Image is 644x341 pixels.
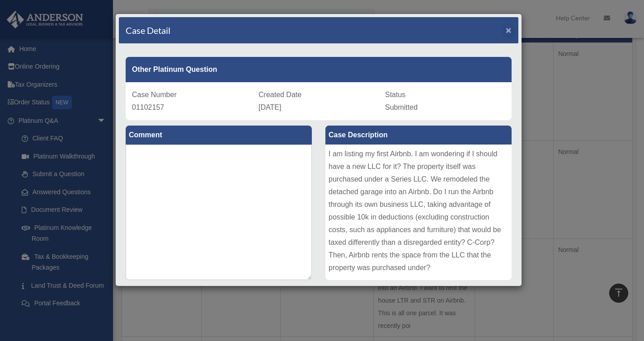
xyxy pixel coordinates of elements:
[259,91,301,98] span: Created Date
[126,126,312,145] label: Comment
[325,145,512,280] div: I am listing my first Airbnb. I am wondering if I should have a new LLC for it? The property itse...
[325,126,512,145] label: Case Description
[259,103,281,111] span: [DATE]
[385,103,418,111] span: Submitted
[126,24,170,37] h4: Case Detail
[126,57,512,82] div: Other Platinum Question
[506,25,512,35] span: ×
[132,103,164,111] span: 01102157
[385,91,405,98] span: Status
[132,91,177,98] span: Case Number
[506,25,512,35] button: Close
